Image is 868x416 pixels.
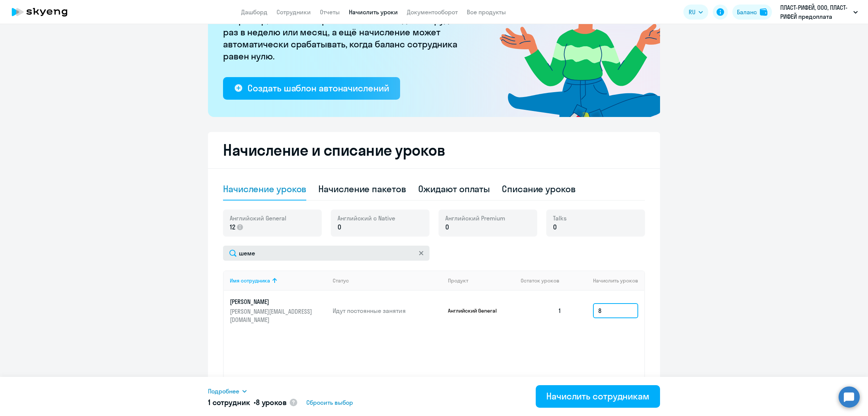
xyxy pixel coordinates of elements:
[418,183,490,195] div: Ожидают оплаты
[445,214,505,222] span: Английский Premium
[230,214,286,222] span: Английский General
[407,8,458,16] a: Документооборот
[776,3,862,21] button: ПЛАСТ-РИФЕЙ, ООО, ПЛАСТ-РИФЕЙ предоплата
[256,398,287,407] span: 8 уроков
[223,77,400,100] button: Создать шаблон автоначислений
[248,82,389,94] div: Создать шаблон автоначислений
[683,5,708,20] button: RU
[780,3,850,21] p: ПЛАСТ-РИФЕЙ, ООО, ПЛАСТ-РИФЕЙ предоплата
[546,390,649,402] div: Начислить сотрудникам
[445,222,449,232] span: 0
[277,8,311,16] a: Сотрудники
[689,8,695,17] span: RU
[338,222,341,232] span: 0
[448,307,504,314] p: Английский General
[230,222,235,232] span: 12
[536,385,660,408] button: Начислить сотрудникам
[732,5,772,20] button: Балансbalance
[318,183,406,195] div: Начисление пакетов
[448,277,515,284] div: Продукт
[306,398,353,407] span: Сбросить выбор
[333,277,349,284] div: Статус
[553,214,567,222] span: Talks
[737,8,757,17] div: Баланс
[521,277,567,284] div: Остаток уроков
[230,277,327,284] div: Имя сотрудника
[230,298,327,324] a: [PERSON_NAME][PERSON_NAME][EMAIL_ADDRESS][DOMAIN_NAME]
[223,2,479,62] p: [PERSON_NAME] больше не придётся начислять вручную. Например, можно настроить начисление для сотр...
[338,214,395,222] span: Английский с Native
[333,277,442,284] div: Статус
[553,222,557,232] span: 0
[502,183,576,195] div: Списание уроков
[521,277,559,284] span: Остаток уроков
[467,8,506,16] a: Все продукты
[760,8,767,16] img: balance
[349,8,398,16] a: Начислить уроки
[223,246,429,261] input: Поиск по имени, email, продукту или статусу
[448,277,468,284] div: Продукт
[223,183,306,195] div: Начисление уроков
[333,307,442,315] p: Идут постоянные занятия
[208,387,239,396] span: Подробнее
[230,307,314,324] p: [PERSON_NAME][EMAIL_ADDRESS][DOMAIN_NAME]
[230,277,270,284] div: Имя сотрудника
[515,291,567,331] td: 1
[208,397,287,408] h5: 1 сотрудник •
[230,298,314,306] p: [PERSON_NAME]
[320,8,340,16] a: Отчеты
[241,8,267,16] a: Дашборд
[567,270,644,291] th: Начислить уроков
[223,141,645,159] h2: Начисление и списание уроков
